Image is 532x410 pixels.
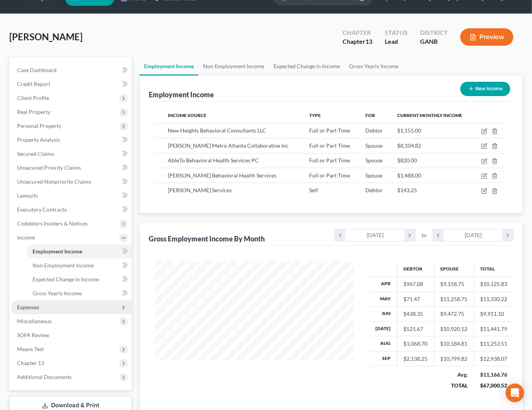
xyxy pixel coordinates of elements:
div: $9,472.75 [441,310,468,318]
span: Executory Contracts [17,206,67,213]
a: SOFA Review [11,328,132,342]
a: Non Employment Income [198,57,269,76]
span: $143.25 [397,187,417,193]
th: Total [474,261,514,277]
div: $67,000.52 [480,382,508,389]
span: Unsecured Nonpriority Claims [17,178,91,185]
i: chevron_right [503,229,513,241]
span: $1,155.00 [397,127,421,134]
a: Lawsuits [11,189,132,203]
span: Full or Part Time [309,127,350,134]
span: to [422,231,427,239]
th: [DATE] [370,322,398,336]
th: Sep [370,351,398,366]
span: Debtor [365,187,383,193]
span: Income Source [168,112,207,118]
span: Client Profile [17,95,49,101]
span: Spouse [365,157,382,164]
a: Non Employment Income [26,258,132,272]
div: $2,138.25 [404,355,428,363]
div: [DATE] [346,229,405,241]
a: Unsecured Nonpriority Claims [11,175,132,189]
td: $11,441.79 [474,322,514,336]
a: Gross Yearly Income [26,286,132,300]
div: TOTAL [440,382,468,389]
span: [PERSON_NAME] Behavioral Health Services [168,172,276,179]
a: Expected Change in Income [269,57,344,76]
span: Spouse [365,142,382,149]
a: Employment Income [139,57,198,76]
span: Full or Part Time [309,157,350,164]
span: Full or Part Time [309,142,350,149]
td: $11,330.22 [474,292,514,307]
th: Jun [370,307,398,321]
td: $10,125.83 [474,277,514,291]
span: Case Dashboard [17,67,57,73]
span: Employment Income [33,248,82,255]
th: Spouse [434,261,474,277]
div: $967.08 [404,280,428,288]
div: $11,166.76 [480,371,508,379]
span: Miscellaneous [17,318,52,324]
div: Status [385,28,408,37]
a: Gross Yearly Income [344,57,403,76]
div: GANB [420,37,448,46]
span: Chapter 13 [17,360,44,366]
span: Lawsuits [17,192,38,199]
a: Expected Change in Income [26,272,132,286]
span: Gross Yearly Income [33,290,82,296]
div: Open Intercom Messenger [506,384,524,402]
div: $438.35 [404,310,428,318]
span: SOFA Review [17,332,49,338]
th: May [370,292,398,307]
button: Preview [460,28,513,46]
i: chevron_left [335,229,346,241]
span: Personal Property [17,122,61,129]
div: Employment Income [149,90,214,99]
td: $9,911.10 [474,307,514,321]
span: Additional Documents [17,374,72,380]
div: Chapter [343,37,372,46]
span: Current Monthly Income [397,112,462,118]
span: Non Employment Income [33,262,94,269]
span: Income [17,234,35,241]
span: AbleTo Behavioral Health Services PC [168,157,259,164]
div: Gross Employment Income By Month [149,234,265,243]
span: 13 [365,38,372,45]
span: Secured Claims [17,150,54,157]
a: Executory Contracts [11,203,132,217]
div: $10,799.82 [441,355,468,363]
i: chevron_left [433,229,444,241]
th: Debtor [397,261,434,277]
span: Credit Report [17,81,50,87]
a: Secured Claims [11,147,132,161]
div: $10,920.12 [441,325,468,333]
span: [PERSON_NAME] Metro Atlanta Collaborative Inc [168,142,289,149]
a: Employment Income [26,245,132,258]
span: Debtor [365,127,383,134]
span: Property Analysis [17,136,60,143]
a: Unsecured Priority Claims [11,161,132,175]
span: [PERSON_NAME] Services [168,187,232,193]
span: Self [309,187,318,193]
div: Chapter [343,28,372,37]
i: chevron_right [405,229,415,241]
span: [PERSON_NAME] [9,31,83,42]
td: $12,938.07 [474,351,514,366]
div: $521.67 [404,325,428,333]
span: $820.00 [397,157,417,164]
span: Means Test [17,346,44,352]
th: Aug [370,336,398,351]
span: Codebtors Insiders & Notices [17,220,88,227]
div: Avg. [440,371,468,379]
a: Case Dashboard [11,63,132,77]
span: Full or Part Time [309,172,350,179]
span: New Heights Behavioral Consultants LLC [168,127,266,134]
span: Spouse [365,172,382,179]
div: $9,158.75 [441,280,468,288]
div: $71.47 [404,295,428,303]
a: Credit Report [11,77,132,91]
span: Expected Change in Income [33,276,99,283]
span: $1,488.00 [397,172,421,179]
div: $1,068.70 [404,340,428,348]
